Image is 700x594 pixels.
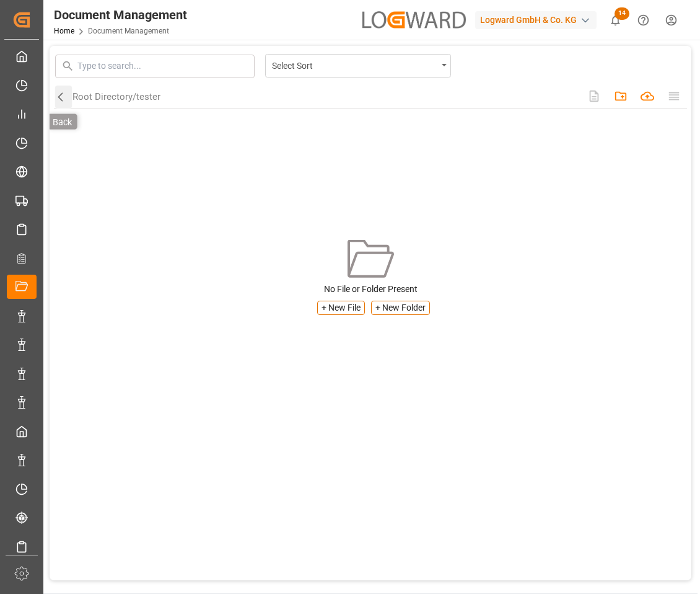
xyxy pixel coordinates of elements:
input: Type to search... [77,60,252,73]
span: 14 [615,7,629,20]
button: Logward GmbH & Co. KG [475,8,602,32]
button: open menu [265,54,451,78]
div: Logward GmbH & Co. KG [475,11,597,29]
div: Document Management [54,6,187,24]
div: No File or Folder Present [58,283,683,296]
img: Logward_spacing_grey.png_1685354854.png [362,11,466,28]
button: show 14 new notifications [602,6,629,34]
div: Select Sort [272,57,437,73]
a: Home [54,27,74,35]
div: Back [48,114,77,130]
div: tester [136,90,160,104]
button: Back [55,86,72,109]
button: + New Folder [371,301,430,315]
button: + New File [317,301,365,315]
button: Help Center [629,6,657,34]
div: Root Directory/ [72,90,160,104]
